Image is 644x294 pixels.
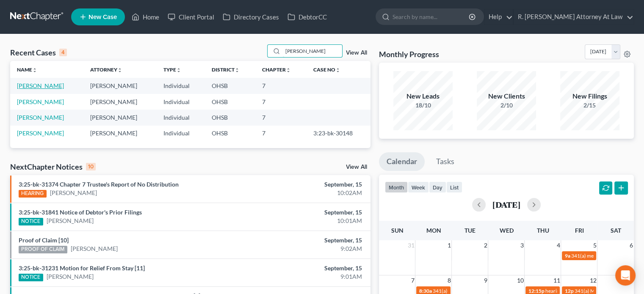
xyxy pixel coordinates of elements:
[83,110,157,125] td: [PERSON_NAME]
[163,66,181,73] a: Typeunfold_more
[17,129,64,137] a: [PERSON_NAME]
[610,227,621,234] span: Sat
[17,114,64,121] a: [PERSON_NAME]
[47,217,94,225] a: [PERSON_NAME]
[83,94,157,110] td: [PERSON_NAME]
[499,227,513,234] span: Wed
[86,163,96,170] div: 10
[492,200,520,209] h2: [DATE]
[83,78,157,93] td: [PERSON_NAME]
[212,66,240,73] a: Districtunfold_more
[516,275,524,286] span: 10
[514,9,633,25] a: R. [PERSON_NAME] Attorney At Law
[255,110,307,125] td: 7
[253,272,362,281] div: 9:01AM
[313,66,340,73] a: Case Nounfold_more
[406,240,415,250] span: 31
[262,66,291,73] a: Chapterunfold_more
[117,68,122,73] i: unfold_more
[429,181,446,193] button: day
[253,264,362,272] div: September, 15
[205,78,255,93] td: OHSB
[71,245,118,253] a: [PERSON_NAME]
[17,98,64,105] a: [PERSON_NAME]
[426,227,441,234] span: Mon
[47,272,94,281] a: [PERSON_NAME]
[127,9,163,25] a: Home
[392,9,470,25] input: Search by name...
[157,78,205,93] td: Individual
[255,78,307,93] td: 7
[157,110,205,125] td: Individual
[483,240,488,250] span: 2
[545,288,610,294] span: hearing for [PERSON_NAME]
[19,218,43,225] div: NOTICE
[335,68,340,73] i: unfold_more
[519,240,524,250] span: 3
[83,126,157,141] td: [PERSON_NAME]
[19,246,67,253] div: PROOF OF CLAIM
[253,208,362,217] div: September, 15
[564,288,573,294] span: 12p
[253,245,362,253] div: 9:02AM
[32,68,37,73] i: unfold_more
[560,101,619,110] div: 2/15
[391,227,403,234] span: Sun
[19,181,179,188] a: 3:25-bk-31374 Chapter 7 Trustee's Report of No Distribution
[393,91,453,101] div: New Leads
[307,126,370,141] td: 3:23-bk-30148
[253,236,362,245] div: September, 15
[253,217,362,225] div: 10:01AM
[157,94,205,110] td: Individual
[218,9,283,25] a: Directory Cases
[464,227,475,234] span: Tue
[556,240,561,250] span: 4
[393,101,453,110] div: 18/10
[379,49,439,59] h3: Monthly Progress
[410,275,415,286] span: 7
[592,240,597,250] span: 5
[346,50,367,56] a: View All
[560,91,619,101] div: New Filings
[629,240,634,250] span: 6
[564,253,570,259] span: 9a
[428,152,462,171] a: Tasks
[19,209,142,216] a: 3:25-bk-31841 Notice of Debtor's Prior Filings
[484,9,513,25] a: Help
[589,275,597,286] span: 12
[385,181,408,193] button: month
[283,45,342,57] input: Search by name...
[176,68,181,73] i: unfold_more
[50,189,97,197] a: [PERSON_NAME]
[446,275,451,286] span: 8
[88,14,117,20] span: New Case
[477,91,536,101] div: New Clients
[205,94,255,110] td: OHSB
[235,68,240,73] i: unfold_more
[253,180,362,189] div: September, 15
[255,94,307,110] td: 7
[408,181,429,193] button: week
[163,9,218,25] a: Client Portal
[17,66,37,73] a: Nameunfold_more
[483,275,488,286] span: 9
[575,227,583,234] span: Fri
[432,288,514,294] span: 341(a) meeting for [PERSON_NAME]
[253,189,362,197] div: 10:02AM
[283,9,331,25] a: DebtorCC
[205,126,255,141] td: OHSB
[19,264,145,272] a: 3:25-bk-31231 Motion for Relief From Stay [11]
[615,265,636,286] div: Open Intercom Messenger
[528,288,544,294] span: 12:15p
[536,227,549,234] span: Thu
[446,240,451,250] span: 1
[10,162,96,172] div: NextChapter Notices
[346,164,367,170] a: View All
[205,110,255,125] td: OHSB
[446,181,462,193] button: list
[19,236,69,244] a: Proof of Claim [10]
[157,126,205,141] td: Individual
[286,68,291,73] i: unfold_more
[19,274,43,281] div: NOTICE
[552,275,561,286] span: 11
